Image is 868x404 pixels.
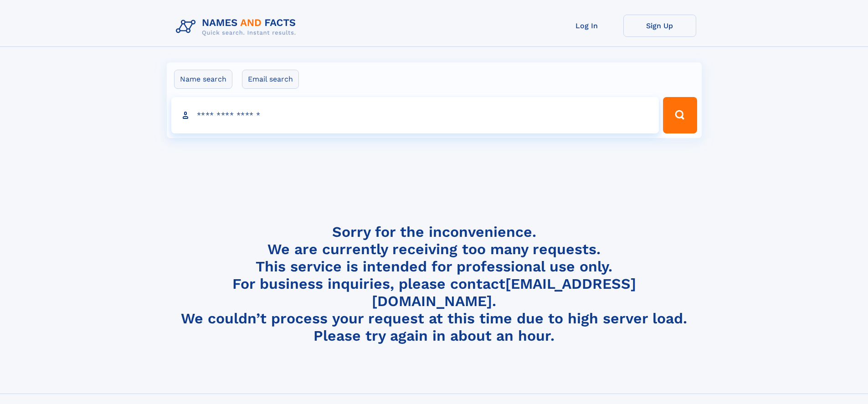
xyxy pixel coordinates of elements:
[171,97,659,133] input: search input
[663,97,697,133] button: Search Button
[623,15,696,37] a: Sign Up
[550,15,623,37] a: Log In
[172,15,303,39] img: Logo Names and Facts
[172,223,696,345] h4: Sorry for the inconvenience. We are currently receiving too many requests. This service is intend...
[372,275,636,310] a: [EMAIL_ADDRESS][DOMAIN_NAME]
[174,70,232,89] label: Name search
[242,70,299,89] label: Email search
